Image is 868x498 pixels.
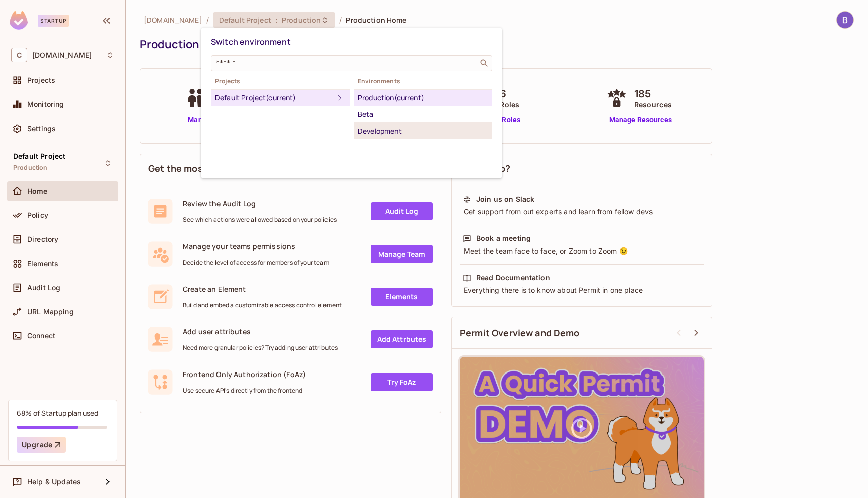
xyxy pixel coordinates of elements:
div: Production (current) [358,92,488,104]
div: Default Project (current) [215,92,334,104]
div: Development [358,125,488,137]
div: Beta [358,108,488,120]
span: Switch environment [211,36,291,47]
span: Projects [211,77,350,85]
span: Environments [354,77,492,85]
